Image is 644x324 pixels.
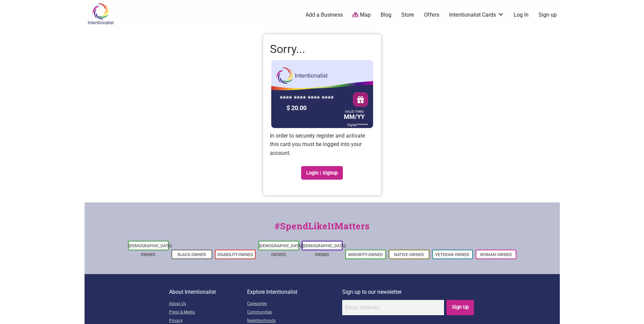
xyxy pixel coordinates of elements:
[538,11,557,19] a: Sign up
[169,308,247,317] a: Press & Media
[514,11,529,19] a: Log In
[348,252,383,257] a: Minority-Owned
[285,103,343,113] div: $ 20.00
[247,300,342,308] a: Categories
[342,300,444,315] input: Email Address
[449,11,504,19] a: Intentionalist Cards
[85,3,117,25] img: Intentionalist
[342,110,366,122] div: MM/YY
[270,41,374,57] h1: Sorry...
[480,252,512,257] a: Woman-Owned
[217,252,253,257] a: Disability-Owned
[169,288,247,296] p: About Intentionalist
[394,252,424,257] a: Native-Owned
[247,308,342,317] a: Communities
[270,131,374,158] p: In order to securely register and activate this card you must be logged into your account.
[344,111,365,112] div: VALID THRU
[401,11,414,19] a: Store
[169,300,247,308] a: About Us
[435,252,470,257] a: Veteran-Owned
[85,219,560,239] div: #SpendLikeItMatters
[178,252,206,257] a: Black-Owned
[352,11,371,19] a: Map
[247,288,342,296] p: Explore Intentionalist
[129,244,173,257] a: [DEMOGRAPHIC_DATA]-Owned
[446,300,474,315] input: Sign Up
[381,11,391,19] a: Blog
[301,166,343,180] a: Login | Signup
[259,244,303,257] a: [DEMOGRAPHIC_DATA]-Owned
[342,288,475,296] p: Sign up to our newsletter
[424,11,439,19] a: Offers
[306,11,343,19] a: Add a Business
[302,244,347,257] a: [DEMOGRAPHIC_DATA]-Owned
